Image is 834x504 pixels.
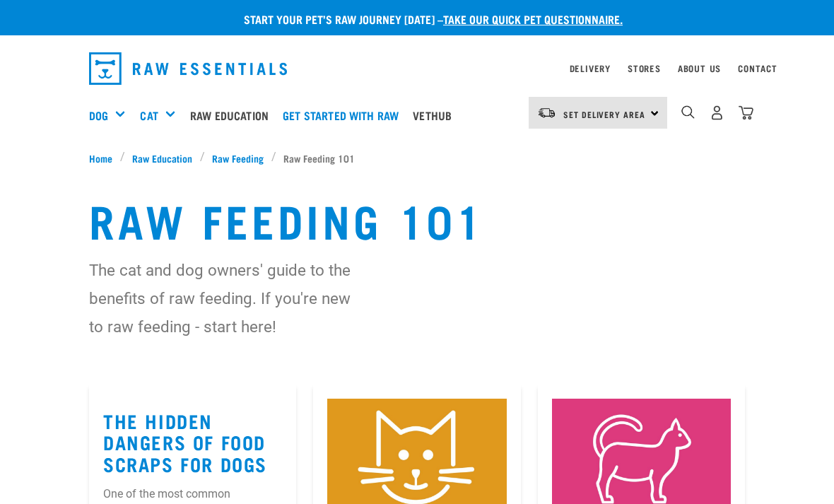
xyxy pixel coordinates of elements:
[212,151,264,165] span: Raw Feeding
[89,151,112,165] span: Home
[681,105,695,119] img: home-icon-1@2x.png
[103,415,267,469] a: The Hidden Dangers of Food Scraps for Dogs
[628,66,661,71] a: Stores
[409,87,462,143] a: Vethub
[678,66,721,71] a: About Us
[710,105,724,120] img: user.png
[570,66,611,71] a: Delivery
[78,47,756,90] nav: dropdown navigation
[187,87,279,143] a: Raw Education
[132,151,192,165] span: Raw Education
[140,107,158,124] a: Cat
[89,107,108,124] a: Dog
[739,105,753,120] img: home-icon@2x.png
[738,66,777,71] a: Contact
[89,151,745,165] nav: breadcrumbs
[279,87,409,143] a: Get started with Raw
[125,151,200,165] a: Raw Education
[89,256,351,341] p: The cat and dog owners' guide to the benefits of raw feeding. If you're new to raw feeding - star...
[443,16,623,22] a: take our quick pet questionnaire.
[89,52,287,85] img: Raw Essentials Logo
[89,194,745,245] h1: Raw Feeding 101
[563,112,645,117] span: Set Delivery Area
[537,107,556,119] img: van-moving.png
[205,151,271,165] a: Raw Feeding
[89,151,120,165] a: Home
